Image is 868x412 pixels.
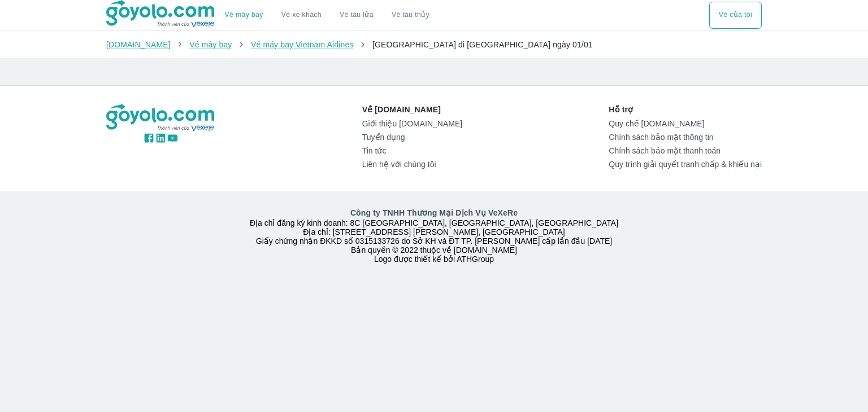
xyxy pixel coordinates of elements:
a: Tin tức [362,146,462,155]
a: Liên hệ với chúng tôi [362,160,462,169]
p: Công ty TNHH Thương Mại Dịch Vụ VeXeRe [108,207,759,218]
a: Vé máy bay Vietnam Airlines [251,40,354,49]
button: Vé của tôi [709,2,762,29]
button: Vé tàu thủy [383,2,439,29]
a: [DOMAIN_NAME] [106,40,171,49]
a: Giới thiệu [DOMAIN_NAME] [362,119,462,128]
div: Địa chỉ đăng ký kinh doanh: 8C [GEOGRAPHIC_DATA], [GEOGRAPHIC_DATA], [GEOGRAPHIC_DATA] Địa chỉ: [... [99,207,769,264]
a: Vé máy bay [225,11,263,19]
a: Quy trình giải quyết tranh chấp & khiếu nại [609,160,762,169]
a: Vé tàu lửa [331,2,383,29]
a: Tuyển dụng [362,133,462,142]
a: Vé xe khách [281,11,322,19]
div: choose transportation mode [216,2,439,29]
p: Hỗ trợ [609,104,762,115]
span: [GEOGRAPHIC_DATA] đi [GEOGRAPHIC_DATA] ngày 01/01 [372,40,593,49]
nav: breadcrumb [106,39,762,50]
div: choose transportation mode [709,2,762,29]
a: Chính sách bảo mật thanh toán [609,146,762,155]
a: Vé máy bay [189,40,232,49]
img: logo [106,104,216,132]
a: Chính sách bảo mật thông tin [609,133,762,142]
a: Quy chế [DOMAIN_NAME] [609,119,762,128]
p: Về [DOMAIN_NAME] [362,104,462,115]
